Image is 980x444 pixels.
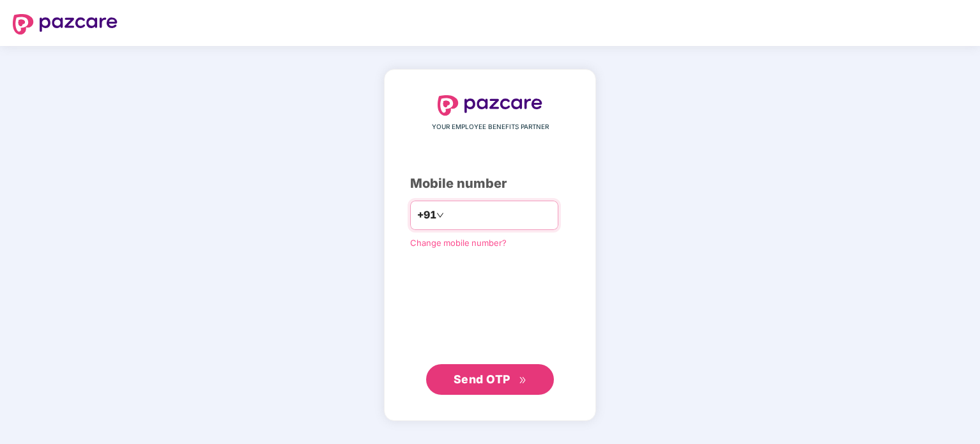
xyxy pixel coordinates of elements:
[436,211,444,219] span: down
[438,95,542,116] img: logo
[13,14,118,34] img: logo
[417,207,436,223] span: +91
[426,364,554,395] button: Send OTPdouble-right
[432,122,549,132] span: YOUR EMPLOYEE BENEFITS PARTNER
[410,238,507,248] a: Change mobile number?
[519,376,527,385] span: double-right
[410,174,570,194] div: Mobile number
[454,372,510,386] span: Send OTP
